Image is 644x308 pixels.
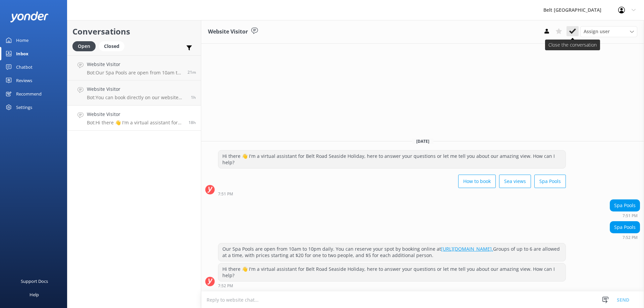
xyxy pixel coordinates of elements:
[187,69,196,75] span: Aug 22 2025 01:37pm (UTC +12:00) Pacific/Auckland
[87,85,186,93] h4: Website Visitor
[16,87,42,101] div: Recommend
[218,191,566,196] div: Aug 21 2025 07:51pm (UTC +12:00) Pacific/Auckland
[16,47,29,60] div: Inbox
[87,120,183,126] p: Bot: Hi there 👋 I'm a virtual assistant for Belt Road Seaside Holiday, here to answer your questi...
[218,150,566,168] div: Hi there 👋 I'm a virtual assistant for Belt Road Seaside Holiday, here to answer your questions o...
[218,283,566,288] div: Aug 21 2025 07:52pm (UTC +12:00) Pacific/Auckland
[10,11,49,22] img: yonder-white-logo.png
[21,274,48,288] div: Support Docs
[87,111,183,118] h4: Website Visitor
[412,138,433,144] span: [DATE]
[67,106,201,131] a: Website VisitorBot:Hi there 👋 I'm a virtual assistant for Belt Road Seaside Holiday, here to answ...
[99,41,124,51] div: Closed
[16,60,33,74] div: Chatbot
[580,26,637,37] div: Assign User
[72,41,96,51] div: Open
[499,175,531,188] button: Sea views
[218,192,233,196] strong: 7:51 PM
[87,95,186,101] p: Bot: You can book directly on our website for the best rates at [URL][DOMAIN_NAME]. If there is n...
[623,236,638,240] strong: 7:52 PM
[16,34,29,47] div: Home
[218,263,566,281] div: Hi there 👋 I'm a virtual assistant for Belt Road Seaside Holiday, here to answer your questions o...
[99,42,128,50] a: Closed
[584,28,610,35] span: Assign user
[534,175,566,188] button: Spa Pools
[208,27,248,36] h3: Website Visitor
[610,222,640,233] div: Spa Pools
[610,235,640,240] div: Aug 21 2025 07:52pm (UTC +12:00) Pacific/Auckland
[189,120,196,125] span: Aug 21 2025 07:52pm (UTC +12:00) Pacific/Auckland
[610,200,640,211] div: Spa Pools
[623,214,638,218] strong: 7:51 PM
[441,246,493,252] a: [URL][DOMAIN_NAME].
[87,70,182,76] p: Bot: Our Spa Pools are open from 10am to 10pm daily. You can reserve your spot by booking online ...
[67,55,201,80] a: Website VisitorBot:Our Spa Pools are open from 10am to 10pm daily. You can reserve your spot by b...
[218,243,566,261] div: Our Spa Pools are open from 10am to 10pm daily. You can reserve your spot by booking online at Gr...
[30,288,39,301] div: Help
[610,213,640,218] div: Aug 21 2025 07:51pm (UTC +12:00) Pacific/Auckland
[458,175,496,188] button: How to book
[87,61,182,68] h4: Website Visitor
[218,284,233,288] strong: 7:52 PM
[16,101,32,114] div: Settings
[67,80,201,106] a: Website VisitorBot:You can book directly on our website for the best rates at [URL][DOMAIN_NAME]....
[72,42,99,50] a: Open
[16,74,32,87] div: Reviews
[191,95,196,100] span: Aug 22 2025 12:24pm (UTC +12:00) Pacific/Auckland
[72,25,196,38] h2: Conversations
